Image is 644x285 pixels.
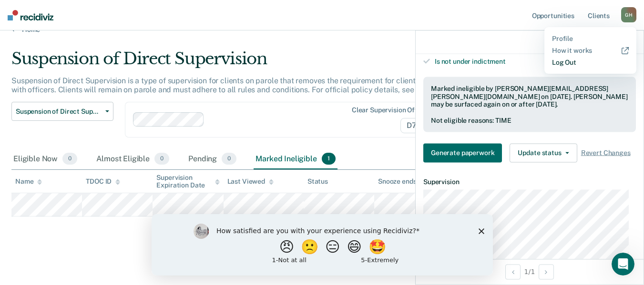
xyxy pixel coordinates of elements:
dt: Supervision [423,177,636,186]
a: How it works [552,47,629,55]
span: Revert Changes [581,149,631,157]
span: Suspension of Direct Supervision [16,108,102,116]
button: Previous Opportunity [505,264,521,279]
button: Next Opportunity [539,264,554,279]
div: TDOC ID [86,177,120,186]
div: Suspension of Direct Supervision [11,49,494,76]
div: Clear supervision officers [352,106,433,114]
div: G H [621,7,636,22]
div: Status [307,177,328,186]
button: Update status [510,143,577,162]
div: Is not under [435,58,636,66]
div: Supervision Expiration Date [156,174,219,190]
iframe: Survey by Kim from Recidiviz [152,214,493,275]
span: 0 [222,153,236,165]
div: Name [15,177,42,186]
span: D70 [400,118,435,133]
div: Marked ineligible by [PERSON_NAME][EMAIL_ADDRESS][PERSON_NAME][DOMAIN_NAME] on [DATE]. [PERSON_NA... [431,84,628,108]
div: Not eligible reasons: TIME [431,116,628,124]
a: Profile [552,35,629,43]
span: 0 [62,153,77,165]
span: 1 [322,153,336,165]
p: Suspension of Direct Supervision is a type of supervision for clients on parole that removes the ... [11,76,481,94]
div: Last Viewed [227,177,274,186]
a: Log Out [552,59,629,67]
div: Snooze ends in [378,177,432,186]
iframe: Intercom live chat [612,253,634,275]
span: indictment [472,58,506,65]
a: Navigate to form link [423,143,506,162]
div: Almost Eligible [94,149,171,170]
button: Generate paperwork [423,143,502,162]
div: 1 / 1 [416,259,644,284]
div: Pending [186,149,238,170]
span: 0 [154,153,169,165]
div: Eligible Now [11,149,79,170]
div: Marked Ineligible [254,149,337,170]
img: Recidiviz [8,10,53,20]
